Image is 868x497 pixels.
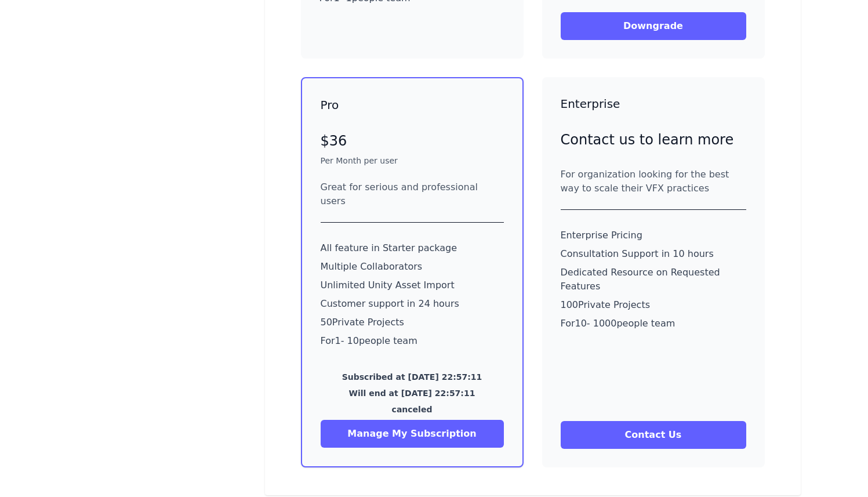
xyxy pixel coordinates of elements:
[561,12,746,40] button: Downgrade
[561,429,746,440] a: Contact Us
[321,420,504,448] button: Manage My Subscription
[561,168,746,195] div: For organization looking for the best way to scale their VFX practices
[561,228,746,242] p: Enterprise Pricing
[321,315,504,329] p: 50 Private Projects
[321,97,504,113] h3: Pro
[561,421,746,449] button: Contact Us
[561,96,746,112] h3: Enterprise
[321,132,504,150] p: $36
[321,297,504,311] p: Customer support in 24 hours
[561,298,746,312] p: 100 Private Projects
[561,130,746,149] p: Contact us to learn more
[561,247,746,261] p: Consultation Support in 10 hours
[321,371,504,383] p: Subscribed at [DATE] 22:57:11
[321,180,504,208] div: Great for serious and professional users
[321,404,504,415] p: canceled
[321,334,504,348] p: For 1 - 10 people team
[321,155,504,166] p: Per Month per user
[321,278,504,292] p: Unlimited Unity Asset Import
[321,260,504,274] p: Multiple Collaborators
[561,266,746,293] p: Dedicated Resource on Requested Features
[561,317,746,331] p: For 10 - 1000 people team
[321,387,504,399] p: Will end at [DATE] 22:57:11
[321,241,504,255] p: All feature in Starter package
